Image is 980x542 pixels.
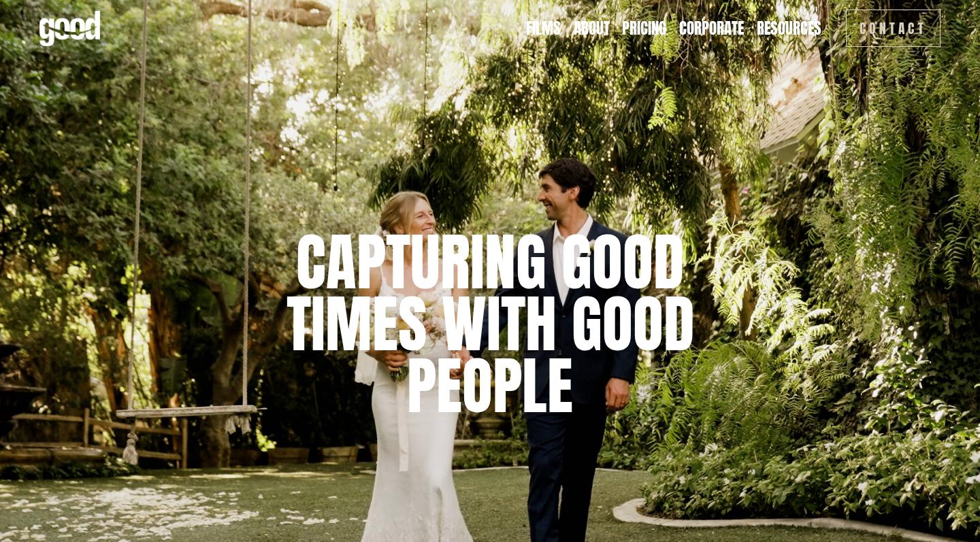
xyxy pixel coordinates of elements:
[846,10,941,46] a: Contact
[526,18,561,39] a: Films
[39,11,100,46] img: Good Feeling Films
[622,18,666,39] a: Pricing
[757,18,821,39] a: folder dropdown
[265,231,715,417] h1: capturing good times with good people
[574,18,610,39] a: About
[757,19,821,38] span: Resources
[679,18,744,39] a: Corporate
